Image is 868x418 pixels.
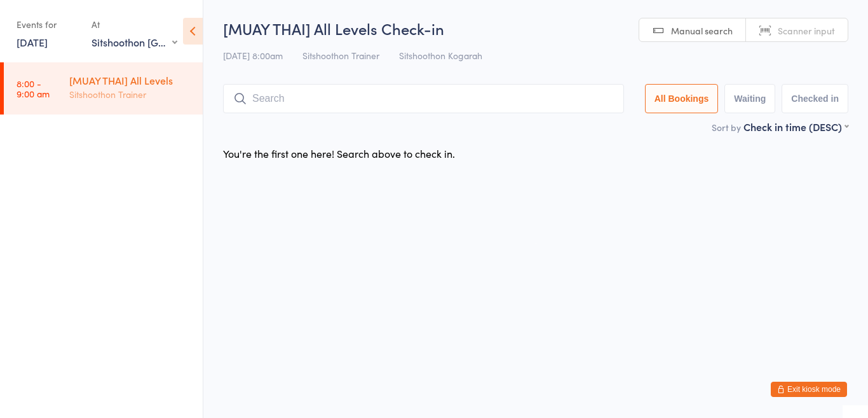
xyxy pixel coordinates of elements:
button: Checked in [782,84,848,113]
button: Exit kiosk mode [771,382,847,397]
div: [MUAY THAI] All Levels [69,73,192,87]
div: You're the first one here! Search above to check in. [223,146,455,160]
div: Events for [17,14,79,35]
button: Waiting [724,84,775,113]
a: [DATE] [17,35,48,49]
div: Sitshoothon Trainer [69,87,192,102]
h2: [MUAY THAI] All Levels Check-in [223,18,848,39]
a: 8:00 -9:00 am[MUAY THAI] All LevelsSitshoothon Trainer [4,62,203,115]
input: Search [223,84,624,113]
div: Check in time (DESC) [743,120,848,134]
time: 8:00 - 9:00 am [17,78,50,99]
button: All Bookings [645,84,719,113]
span: Manual search [671,24,733,37]
div: At [92,14,177,35]
span: [DATE] 8:00am [223,49,283,62]
div: Sitshoothon [GEOGRAPHIC_DATA] [92,35,177,49]
span: Scanner input [778,24,835,37]
span: Sitshoothon Kogarah [399,49,482,62]
label: Sort by [712,121,741,134]
span: Sitshoothon Trainer [302,49,379,62]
